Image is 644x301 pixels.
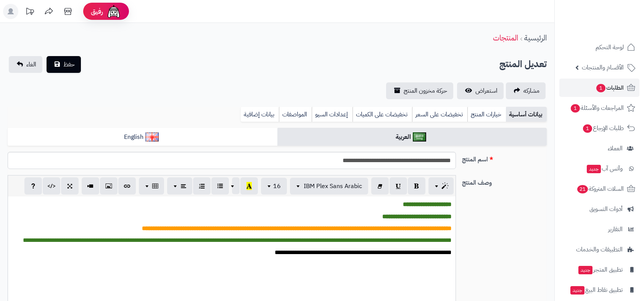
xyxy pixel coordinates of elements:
a: تخفيضات على السعر [412,107,467,122]
span: 1 [571,104,580,113]
img: ai-face.png [106,4,121,19]
a: تحديثات المنصة [20,4,39,21]
span: جديد [570,286,584,295]
span: المراجعات والأسئلة [570,103,624,113]
a: العملاء [559,139,639,158]
h2: تعديل المنتج [499,56,547,72]
a: العربية [277,128,547,146]
a: تخفيضات على الكميات [353,107,412,122]
a: مشاركه [506,82,546,99]
label: اسم المنتج [459,152,550,164]
a: لوحة التحكم [559,38,639,56]
a: المواصفات [279,107,312,122]
button: حفظ [47,56,81,73]
span: تطبيق نقاط البيع [570,285,623,295]
span: التطبيقات والخدمات [576,244,623,255]
span: رفيق [91,7,103,16]
a: أدوات التسويق [559,200,639,218]
a: إعدادات السيو [312,107,353,122]
span: أدوات التسويق [589,204,623,214]
span: 1 [596,84,605,92]
span: التقارير [608,224,623,235]
a: التقارير [559,220,639,238]
span: لوحة التحكم [596,42,624,53]
button: IBM Plex Sans Arabic [290,178,368,195]
span: حفظ [63,60,75,69]
a: السلات المتروكة21 [559,180,639,198]
span: السلات المتروكة [576,183,624,194]
a: تطبيق المتجرجديد [559,261,639,279]
span: 16 [273,182,281,191]
a: الرئيسية [524,32,547,43]
span: العملاء [608,143,623,154]
a: خيارات المنتج [467,107,506,122]
span: 21 [577,185,588,193]
a: حركة مخزون المنتج [386,82,453,99]
span: جديد [578,266,592,274]
a: المراجعات والأسئلة1 [559,99,639,117]
img: logo-2.png [592,18,637,34]
span: IBM Plex Sans Arabic [304,182,362,191]
a: English [8,128,277,146]
a: بيانات أساسية [506,107,547,122]
a: التطبيقات والخدمات [559,240,639,259]
span: 1 [583,124,592,133]
a: تطبيق نقاط البيعجديد [559,281,639,299]
span: تطبيق المتجر [578,264,623,275]
span: استعراض [475,86,497,95]
a: طلبات الإرجاع1 [559,119,639,137]
label: وصف المنتج [459,175,550,187]
button: 16 [261,178,287,195]
span: الأقسام والمنتجات [582,62,624,73]
img: English [145,132,159,142]
a: وآتس آبجديد [559,159,639,178]
span: حركة مخزون المنتج [404,86,447,95]
span: مشاركه [523,86,539,95]
span: طلبات الإرجاع [582,123,624,134]
span: وآتس آب [586,163,623,174]
a: استعراض [457,82,504,99]
a: بيانات إضافية [241,107,279,122]
span: الطلبات [596,82,624,93]
span: جديد [587,165,601,173]
a: الطلبات1 [559,79,639,97]
img: العربية [413,132,426,142]
a: الغاء [9,56,42,73]
span: الغاء [26,60,36,69]
a: المنتجات [493,32,518,43]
